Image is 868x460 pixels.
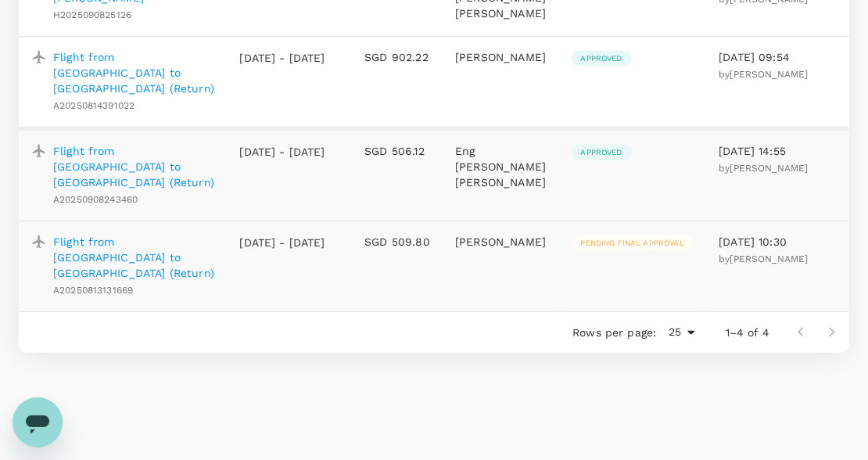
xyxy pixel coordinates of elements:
[572,147,632,158] span: Approved
[730,69,809,80] span: [PERSON_NAME]
[364,143,430,159] p: SGD 506.12
[13,397,63,447] iframe: Button to launch messaging window
[455,49,546,65] p: [PERSON_NAME]
[719,253,808,264] span: by
[719,234,837,250] p: [DATE] 10:30
[364,234,430,250] p: SGD 509.80
[572,238,694,249] span: Pending final approval
[364,49,430,65] p: SGD 902.22
[239,235,325,250] p: [DATE] - [DATE]
[53,234,214,281] a: Flight from [GEOGRAPHIC_DATA] to [GEOGRAPHIC_DATA] (Return)
[572,325,656,340] p: Rows per page:
[53,9,131,20] span: H2025090825126
[455,234,546,250] p: [PERSON_NAME]
[239,144,325,160] p: [DATE] - [DATE]
[53,194,138,205] span: A20250908243460
[662,321,700,343] div: 25
[53,285,133,296] span: A20250813131669
[719,143,837,159] p: [DATE] 14:55
[239,50,325,66] p: [DATE] - [DATE]
[730,253,809,264] span: [PERSON_NAME]
[53,143,214,190] a: Flight from [GEOGRAPHIC_DATA] to [GEOGRAPHIC_DATA] (Return)
[730,163,809,174] span: [PERSON_NAME]
[719,163,808,174] span: by
[455,143,546,190] p: Eng [PERSON_NAME] [PERSON_NAME]
[572,53,632,64] span: Approved
[719,69,808,80] span: by
[726,325,769,340] p: 1–4 of 4
[719,49,837,65] p: [DATE] 09:54
[53,49,214,96] a: Flight from [GEOGRAPHIC_DATA] to [GEOGRAPHIC_DATA] (Return)
[53,100,135,111] span: A20250814391022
